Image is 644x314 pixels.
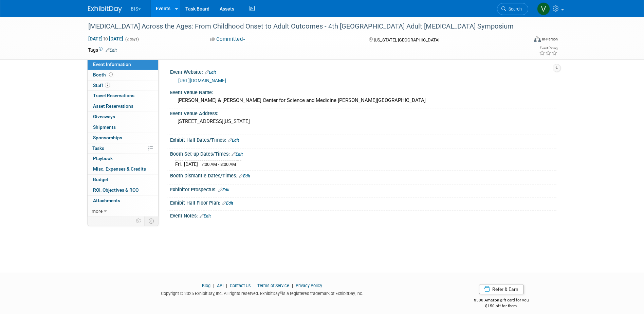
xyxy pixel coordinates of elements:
span: Staff [93,83,110,88]
td: [DATE] [184,160,198,168]
a: Booth [88,70,158,80]
span: Giveaways [93,114,115,119]
a: Tasks [88,143,158,154]
a: Blog [202,283,210,288]
img: ExhibitDay [88,6,122,13]
a: Misc. Expenses & Credits [88,164,158,174]
a: Search [497,3,528,15]
div: $500 Amazon gift card for you, [447,293,556,309]
a: Sponsorships [88,133,158,143]
a: Edit [222,201,233,206]
a: Playbook [88,154,158,164]
div: Exhibit Hall Floor Plan: [170,198,556,207]
a: Staff2 [88,81,158,91]
a: Terms of Service [257,283,289,288]
div: Booth Set-up Dates/Times: [170,149,556,158]
span: Attachments [93,198,120,203]
span: Tasks [92,145,104,151]
span: Event Information [93,62,131,67]
span: 2 [105,83,110,88]
a: Edit [218,188,229,192]
a: Edit [228,138,239,143]
a: Budget [88,175,158,185]
a: Contact Us [230,283,251,288]
td: Fri. [175,160,184,168]
a: Travel Reservations [88,91,158,101]
a: Attachments [88,196,158,206]
a: Edit [200,214,211,219]
a: Edit [205,70,216,75]
a: Shipments [88,122,158,133]
span: Sponsorships [93,135,122,140]
span: to [103,36,109,41]
span: Booth [93,72,114,77]
span: Shipments [93,124,116,130]
div: In-Person [542,37,558,42]
span: Playbook [93,156,113,161]
span: Search [506,6,522,12]
sup: ® [280,291,282,294]
div: $150 off for them. [447,303,556,309]
a: Giveaways [88,112,158,122]
pre: [STREET_ADDRESS][US_STATE] [178,118,324,124]
a: ROI, Objectives & ROO [88,185,158,195]
div: Exhibitor Prospectus: [170,185,556,193]
td: Tags [88,47,117,53]
a: Privacy Policy [296,283,322,288]
div: [PERSON_NAME] & [PERSON_NAME] Center for Science and Medicine [PERSON_NAME][GEOGRAPHIC_DATA] [175,95,551,106]
div: Booth Dismantle Dates/Times: [170,171,556,179]
a: Edit [232,152,243,157]
span: [DATE] [DATE] [88,36,124,42]
div: [MEDICAL_DATA] Across the Ages: From Childhood Onset to Adult Outcomes - 4th [GEOGRAPHIC_DATA] Ad... [86,20,518,33]
span: | [224,283,229,288]
a: Refer & Earn [479,284,524,294]
a: Event Information [88,59,158,70]
span: Booth not reserved yet [108,72,114,77]
a: Edit [106,48,117,53]
span: ROI, Objectives & ROO [93,187,139,193]
span: more [92,208,103,214]
a: [URL][DOMAIN_NAME] [178,78,226,83]
img: Format-Inperson.png [534,36,541,42]
span: Misc. Expenses & Credits [93,166,146,172]
div: Event Format [488,35,558,46]
td: Personalize Event Tab Strip [133,216,145,225]
img: Valerie Shively [537,2,550,15]
a: API [217,283,223,288]
div: Copyright © 2025 ExhibitDay, Inc. All rights reserved. ExhibitDay is a registered trademark of Ex... [88,289,437,297]
span: Asset Reservations [93,103,133,109]
span: [US_STATE], [GEOGRAPHIC_DATA] [374,37,439,42]
span: Budget [93,177,108,182]
span: (2 days) [125,37,139,41]
a: more [88,206,158,216]
span: | [211,283,216,288]
button: Committed [208,36,248,43]
td: Toggle Event Tabs [144,216,158,225]
div: Event Venue Name: [170,87,556,96]
div: Event Website: [170,67,556,76]
a: Asset Reservations [88,101,158,111]
div: Event Rating [539,47,557,50]
div: Event Venue Address: [170,108,556,117]
span: Travel Reservations [93,93,134,98]
span: | [290,283,295,288]
span: 7:00 AM - 8:00 AM [201,162,236,167]
div: Exhibit Hall Dates/Times: [170,135,556,144]
a: Edit [239,174,250,178]
span: | [252,283,256,288]
div: Event Notes: [170,211,556,220]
